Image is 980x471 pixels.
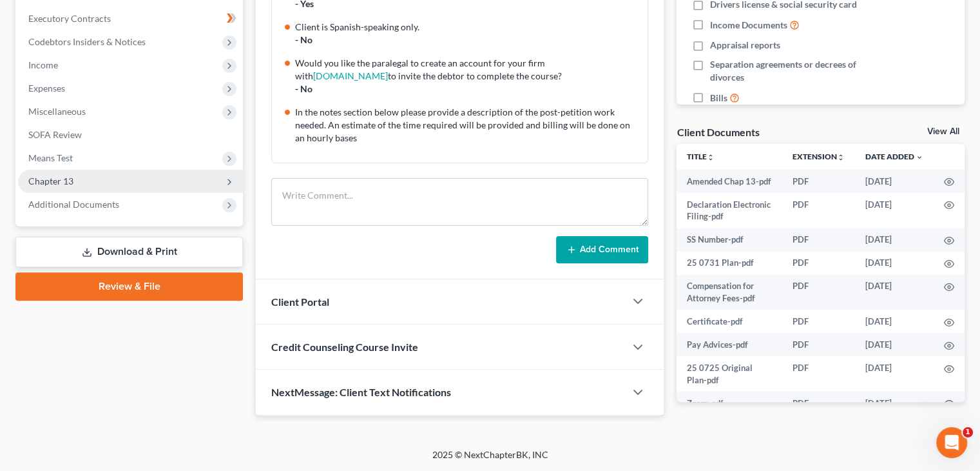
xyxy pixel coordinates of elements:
div: Client is Spanish-speaking only. [295,21,640,34]
i: expand_more [916,154,923,161]
div: Would you like the paralegal to create an account for your firm with to invite the debtor to comp... [295,57,640,83]
span: Separation agreements or decrees of divorces [710,58,881,84]
td: 25 0731 Plan-pdf [677,252,782,275]
td: PDF [782,392,855,415]
td: [DATE] [855,193,934,228]
td: PDF [782,310,855,333]
span: Income Documents [710,19,787,32]
span: Income [28,59,58,70]
div: - No [295,83,640,95]
td: SS Number-pdf [677,228,782,252]
span: Credit Counseling Course Invite [271,341,418,353]
td: Zoom-pdf [677,392,782,415]
span: Expenses [28,83,65,94]
td: Compensation for Attorney Fees-pdf [677,275,782,310]
iframe: Intercom live chat [936,427,967,458]
div: In the notes section below please provide a description of the post-petition work needed. An esti... [295,106,640,145]
span: Additional Documents [28,199,119,210]
span: Bills [710,92,727,105]
td: Amended Chap 13-pdf [677,170,782,193]
a: SOFA Review [18,123,243,146]
td: PDF [782,170,855,193]
td: 25 0725 Original Plan-pdf [677,356,782,392]
a: Titleunfold_more [687,152,715,161]
td: Declaration Electronic Filing-pdf [677,193,782,228]
td: PDF [782,228,855,252]
td: PDF [782,275,855,310]
td: [DATE] [855,275,934,310]
td: Certificate-pdf [677,310,782,333]
span: 1 [963,427,973,437]
button: Add Comment [556,236,648,263]
td: [DATE] [855,310,934,333]
td: PDF [782,333,855,356]
td: PDF [782,252,855,275]
span: Appraisal reports [710,39,780,52]
div: Client Documents [677,125,759,139]
span: Client Portal [271,296,329,308]
a: Download & Print [15,237,243,267]
span: Miscellaneous [28,106,86,117]
span: Chapter 13 [28,175,73,186]
a: Executory Contracts [18,7,243,30]
td: [DATE] [855,356,934,392]
a: Extensionunfold_more [793,152,845,161]
a: Date Added expand_more [865,152,923,161]
a: View All [927,127,959,136]
td: [DATE] [855,252,934,275]
td: [DATE] [855,170,934,193]
i: unfold_more [707,154,715,161]
td: [DATE] [855,392,934,415]
td: PDF [782,356,855,392]
td: [DATE] [855,228,934,252]
td: Pay Advices-pdf [677,333,782,356]
span: Means Test [28,152,73,163]
td: [DATE] [855,333,934,356]
span: SOFA Review [28,129,82,140]
td: PDF [782,193,855,228]
i: unfold_more [837,154,845,161]
span: NextMessage: Client Text Notifications [271,386,451,398]
a: [DOMAIN_NAME] [313,70,388,81]
span: Codebtors Insiders & Notices [28,36,146,47]
a: Review & File [15,272,243,301]
span: Executory Contracts [28,13,111,24]
div: - No [295,34,640,46]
